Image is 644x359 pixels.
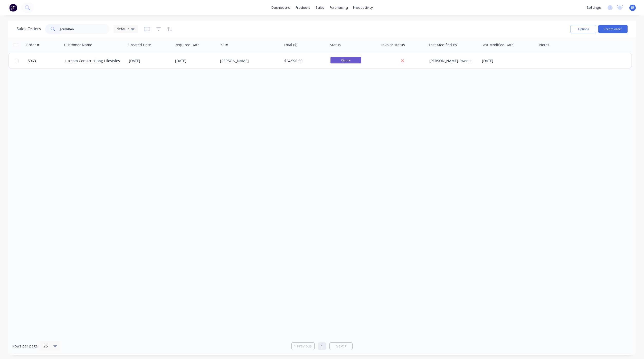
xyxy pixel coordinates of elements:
[65,58,122,63] div: Luxcom Constructiong Lifestyles
[9,4,17,12] img: Factory
[26,42,39,48] div: Order #
[598,25,628,33] button: Create order
[60,24,110,34] input: Search...
[336,344,344,349] span: Next
[128,42,151,48] div: Created Date
[175,42,200,48] div: Required Date
[220,42,228,48] div: PO #
[129,58,171,63] div: [DATE]
[313,4,327,12] div: sales
[293,4,313,12] div: products
[631,5,634,10] span: JR
[292,344,314,349] a: Previous page
[284,42,297,48] div: Total ($)
[26,53,65,69] button: 5963
[64,42,92,48] div: Customer Name
[12,344,38,349] span: Rows per page
[330,57,361,63] span: Quote
[482,58,536,63] div: [DATE]
[330,344,352,349] a: Next page
[571,25,596,33] button: Options
[289,342,355,350] ul: Pagination
[351,4,375,12] div: productivity
[16,26,41,31] h1: Sales Orders
[297,344,312,349] span: Previous
[539,42,549,48] div: Notes
[327,4,351,12] div: purchasing
[381,42,405,48] div: Invoice status
[220,58,277,63] div: [PERSON_NAME]
[429,42,457,48] div: Last Modified By
[318,342,326,350] a: Page 1 is your current page
[175,58,216,63] div: [DATE]
[28,58,36,63] span: 5963
[330,42,341,48] div: Status
[584,4,603,12] div: settings
[269,4,293,12] a: dashboard
[117,26,129,32] span: default
[429,58,476,63] div: [PERSON_NAME]-Sweett
[284,58,324,63] div: $24,596.00
[481,42,514,48] div: Last Modified Date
